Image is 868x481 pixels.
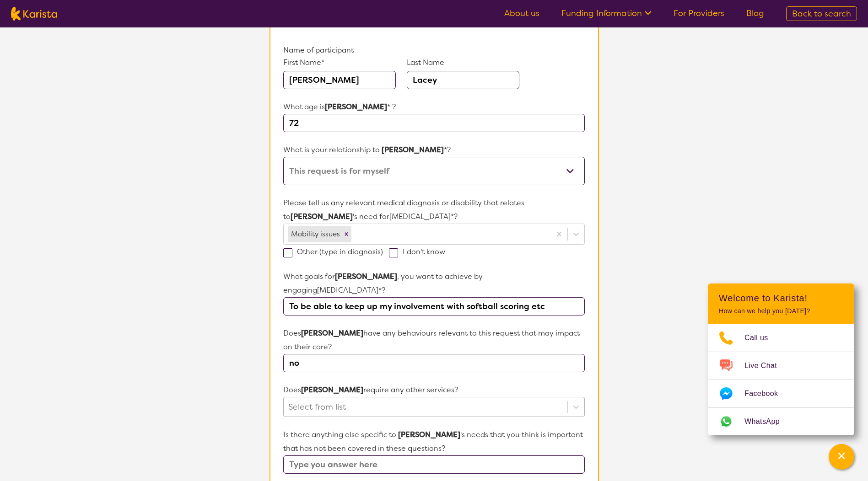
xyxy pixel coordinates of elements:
label: Other (type in diagnosis) [283,247,389,257]
p: Does require any other services? [283,383,584,397]
button: Channel Menu [829,444,854,470]
strong: [PERSON_NAME] [382,145,444,155]
div: Mobility issues [288,226,341,242]
ul: Choose channel [708,324,854,435]
strong: [PERSON_NAME] [325,102,387,112]
a: Blog [746,8,764,19]
p: Does have any behaviours relevant to this request that may impact on their care? [283,326,584,354]
strong: [PERSON_NAME] [398,430,460,439]
span: Back to search [792,8,851,19]
strong: [PERSON_NAME] [301,385,363,395]
span: Live Chat [744,359,788,373]
p: What is your relationship to *? [283,143,584,157]
div: Remove Mobility issues [341,226,351,242]
span: Call us [744,331,779,345]
a: About us [504,8,539,19]
strong: [PERSON_NAME] [335,272,397,281]
input: Please briefly explain [283,354,584,372]
span: Facebook [744,387,789,401]
a: Web link opens in a new tab. [708,408,854,435]
img: Karista logo [11,7,57,21]
p: How can we help you [DATE]? [719,307,843,315]
strong: [PERSON_NAME] [301,328,363,338]
input: Type you answer here [283,455,584,474]
p: Please tell us any relevant medical diagnosis or disability that relates to 's need for [MEDICAL_... [283,196,584,224]
h2: Welcome to Karista! [719,293,843,304]
p: Is there anything else specific to 's needs that you think is important that has not been covered... [283,428,584,455]
span: WhatsApp [744,415,791,428]
p: What goals for , you want to achieve by engaging [MEDICAL_DATA] *? [283,270,584,297]
label: I don't know [389,247,451,257]
p: Last Name [407,57,519,68]
input: Type you answer here [283,297,584,315]
p: What age is * ? [283,100,584,114]
div: Channel Menu [708,283,854,435]
p: Name of participant [283,43,584,57]
p: First Name* [283,57,396,68]
input: Type here [283,114,584,132]
a: For Providers [674,8,724,19]
a: Funding Information [561,8,652,19]
strong: [PERSON_NAME] [291,212,353,221]
a: Back to search [786,6,857,21]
